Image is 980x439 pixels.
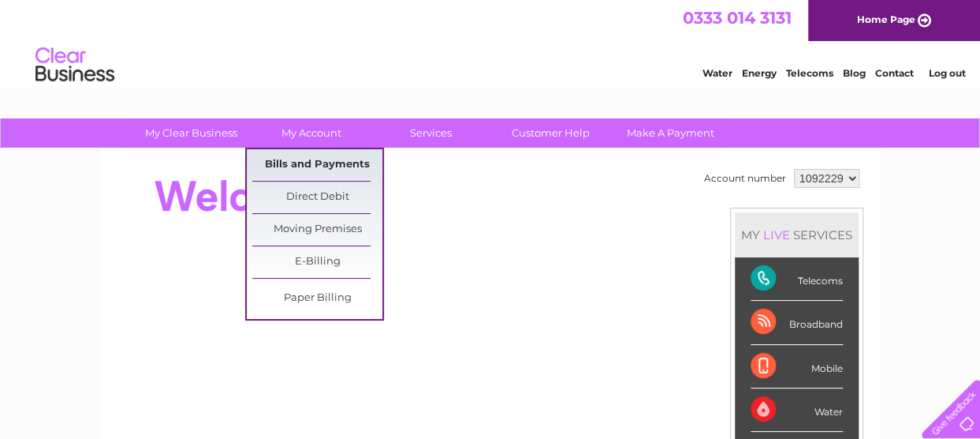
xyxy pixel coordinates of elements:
div: MY SERVICES [735,212,859,257]
a: Services [366,118,496,148]
a: Paper Billing [252,283,382,314]
a: Direct Debit [252,182,382,213]
td: Account number [700,165,790,192]
div: Telecoms [751,257,843,301]
a: Bills and Payments [252,149,382,181]
div: Water [751,388,843,432]
a: 0333 014 3131 [683,8,792,28]
a: My Account [246,118,376,148]
div: Clear Business is a trading name of Verastar Limited (registered in [GEOGRAPHIC_DATA] No. 3667643... [118,9,863,77]
a: Energy [742,67,777,79]
a: Make A Payment [606,118,736,148]
a: Contact [875,67,914,79]
a: Telecoms [786,67,833,79]
a: My Clear Business [126,118,256,148]
a: Log out [928,67,965,79]
a: Customer Help [486,118,616,148]
a: E-Billing [252,246,382,278]
img: logo.png [35,41,115,89]
div: LIVE [760,227,793,242]
a: Blog [843,67,866,79]
div: Mobile [751,345,843,388]
div: Broadband [751,301,843,344]
a: Water [702,67,732,79]
a: Moving Premises [252,214,382,246]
